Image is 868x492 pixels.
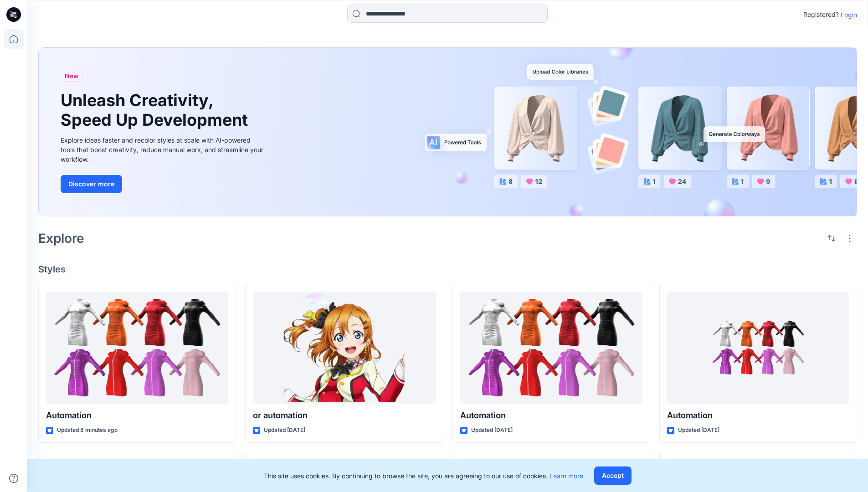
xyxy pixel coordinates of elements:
[667,409,849,422] p: Automation
[264,471,583,481] p: This site uses cookies. By continuing to browse the site, you are agreeing to our use of cookies.
[471,425,513,435] p: Updated [DATE]
[803,9,839,20] p: Registered?
[46,409,228,422] p: Automation
[61,175,122,193] button: Discover more
[61,91,252,130] h1: Unleash Creativity, Speed Up Development
[46,292,228,404] a: Automation
[594,466,632,485] button: Accept
[667,292,849,404] a: Automation
[460,292,642,404] a: Automation
[460,409,642,422] p: Automation
[264,425,305,435] p: Updated [DATE]
[61,175,266,193] a: Discover more
[253,409,435,422] p: or automation
[253,292,435,404] a: or automation
[678,425,719,435] p: Updated [DATE]
[57,425,118,435] p: Updated 8 minutes ago
[65,71,79,82] span: New
[841,10,857,20] p: Login
[550,472,583,480] a: Learn more
[38,231,84,246] h2: Explore
[61,135,266,164] div: Explore ideas faster and recolor styles at scale with AI-powered tools that boost creativity, red...
[38,264,857,275] h4: Styles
